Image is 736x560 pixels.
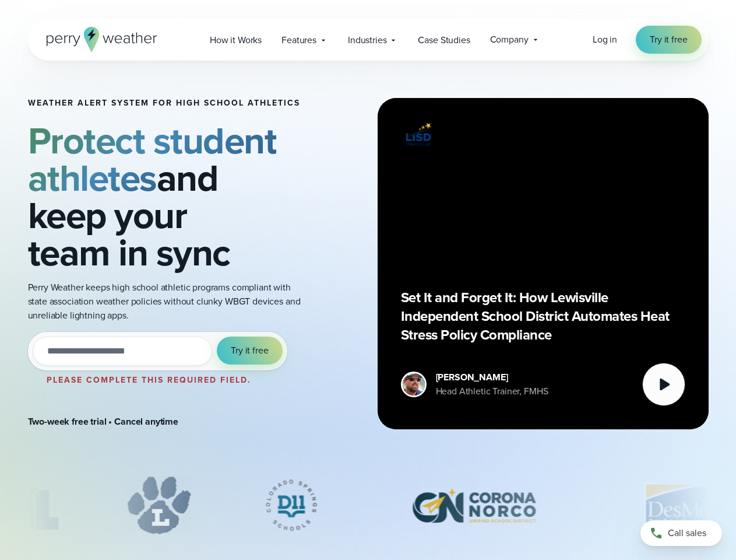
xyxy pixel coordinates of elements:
a: Try it free [636,26,701,54]
span: Try it free [231,344,268,358]
a: Call sales [640,520,722,546]
strong: Two-week free trial • Cancel anytime [28,415,179,428]
p: Set It and Forget It: How Lewisville Independent School District Automates Heat Stress Policy Com... [401,288,685,344]
div: [PERSON_NAME] [436,370,548,384]
span: Case Studies [418,33,470,47]
div: 4 of 12 [391,476,557,534]
div: 3 of 12 [247,476,335,534]
img: Colorado-Springs-School-District.svg [247,476,335,534]
label: Please complete this required field. [47,374,251,386]
button: Try it free [217,337,282,365]
span: Try it free [650,33,687,47]
img: cody-henschke-headshot [403,373,425,395]
div: 2 of 12 [126,476,191,534]
span: Log in [593,33,617,46]
h2: and keep your team in sync [28,122,301,271]
a: Log in [593,33,617,47]
h1: Weather Alert System for High School Athletics [28,99,301,108]
div: Head Athletic Trainer, FMHS [436,384,548,398]
a: How it Works [200,28,272,52]
img: Corona-Norco-Unified-School-District.svg [391,476,557,534]
a: Case Studies [408,28,480,52]
span: How it Works [210,33,262,47]
div: slideshow [28,476,709,540]
span: Call sales [668,526,706,540]
span: Features [281,33,316,47]
img: Lewisville ISD logo [401,121,436,148]
span: Company [490,33,529,47]
span: Industries [348,33,386,47]
strong: Protect student athletes [28,113,277,205]
p: Perry Weather keeps high school athletic programs compliant with state association weather polici... [28,281,301,323]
